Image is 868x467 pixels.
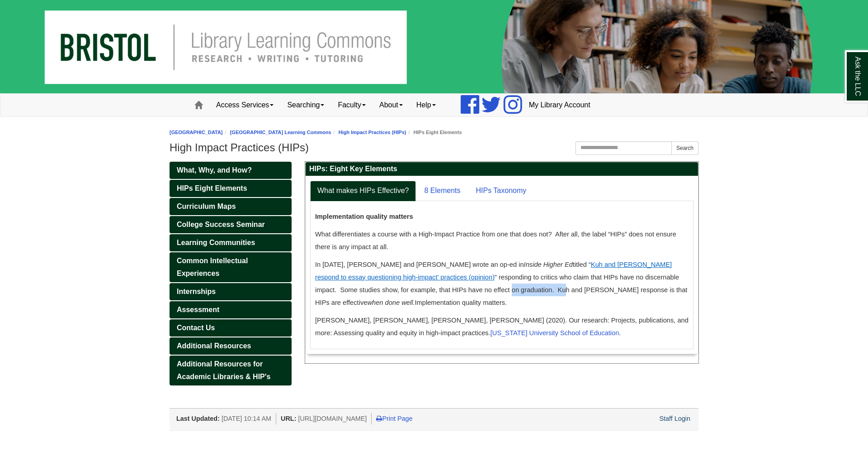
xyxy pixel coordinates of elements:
[170,252,292,282] a: Common Intellectual Experiences
[373,94,410,116] a: About
[315,213,413,220] b: Implementation quality matters
[406,128,462,137] li: HIPs Eight Elements
[331,94,373,116] a: Faculty
[376,415,412,422] a: Print Page
[177,239,255,246] span: Learning Communities
[177,257,248,277] span: Common Intellectual Experiences
[310,181,416,201] a: What makes HIPs Effective?
[177,324,215,332] span: Contact Us
[170,319,292,337] a: Contact Us
[298,415,367,422] span: [URL][DOMAIN_NAME]
[315,317,689,337] span: [PERSON_NAME], [PERSON_NAME], [PERSON_NAME], [PERSON_NAME] (2020). Our research: Projects, public...
[170,162,292,385] div: Guide Pages
[170,356,292,385] a: Additional Resources for Academic Libraries & HIP's
[417,181,467,201] a: 8 Elements
[209,94,280,116] a: Access Services
[306,162,698,176] h2: HIPs: Eight Key Elements
[524,261,573,268] i: Inside Higher Ed
[491,329,619,337] a: [US_STATE] University School of Education
[281,415,296,422] span: URL:
[170,234,292,251] a: Learning Communities
[315,261,687,306] span: In [DATE], [PERSON_NAME] and [PERSON_NAME] wrote an op-ed in titled “ ” responding to critics who...
[170,301,292,318] a: Assessment
[170,130,223,135] a: [GEOGRAPHIC_DATA]
[410,94,443,116] a: Help
[339,130,406,135] a: High Impact Practices (HIPs)
[177,221,265,228] span: College Success Seminar
[522,94,597,116] a: My Library Account
[170,141,698,154] h1: High Impact Practices (HIPs)
[170,337,292,355] a: Additional Resources
[177,360,270,380] span: Additional Resources for Academic Libraries & HIP's
[315,231,676,250] span: What differentiates a course with a High-Impact Practice from one that does not? After all, the l...
[170,180,292,197] a: HIPs Eight Elements
[177,184,247,192] span: HIPs Eight Elements
[177,166,252,174] span: What, Why, and How?
[170,198,292,215] a: Curriculum Maps
[170,283,292,300] a: Internships
[315,261,672,281] a: Kuh and [PERSON_NAME] respond to essay questioning high-impact’ practices (opinion)
[376,415,382,422] i: Print Page
[176,415,220,422] span: Last Updated:
[170,216,292,233] a: College Success Seminar
[280,94,331,116] a: Searching
[671,141,698,155] button: Search
[170,162,292,179] a: What, Why, and How?
[170,128,698,137] nav: breadcrumb
[222,415,271,422] span: [DATE] 10:14 AM
[177,306,219,313] span: Assessment
[177,342,251,350] span: Additional Resources
[177,202,236,210] span: Curriculum Maps
[367,299,415,306] i: when done well.
[469,181,534,201] a: HIPs Taxonomy
[659,415,690,422] a: Staff Login
[230,130,331,135] a: [GEOGRAPHIC_DATA] Learning Commons
[177,288,216,295] span: Internships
